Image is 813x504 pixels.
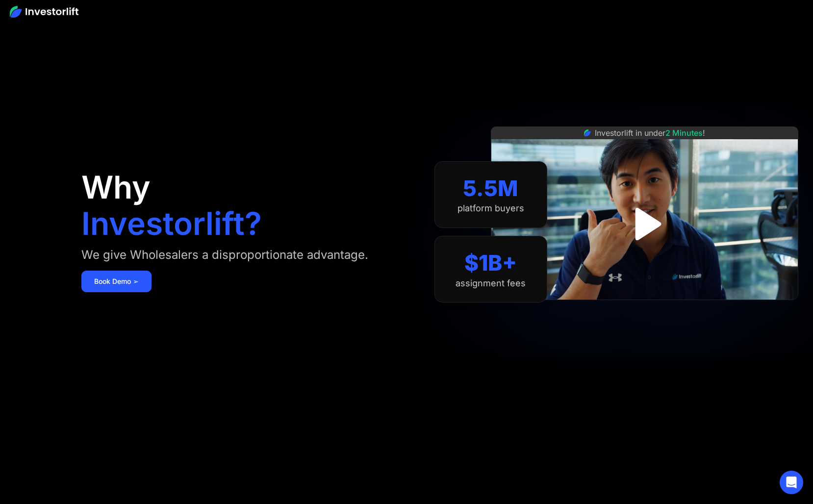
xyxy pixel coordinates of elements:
span: 2 Minutes [665,128,703,138]
a: Book Demo ➢ [81,271,152,292]
div: We give Wholesalers a disproportionate advantage. [81,247,368,263]
h1: Investorlift? [81,208,262,239]
a: open lightbox [615,195,674,253]
div: platform buyers [457,203,524,214]
div: $1B+ [464,250,517,276]
div: assignment fees [456,278,526,289]
div: Open Intercom Messenger [780,471,803,494]
div: Investorlift in under ! [595,127,705,139]
h1: Why [81,172,151,203]
div: 5.5M [463,176,518,202]
iframe: Customer reviews powered by Trustpilot [571,305,718,317]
